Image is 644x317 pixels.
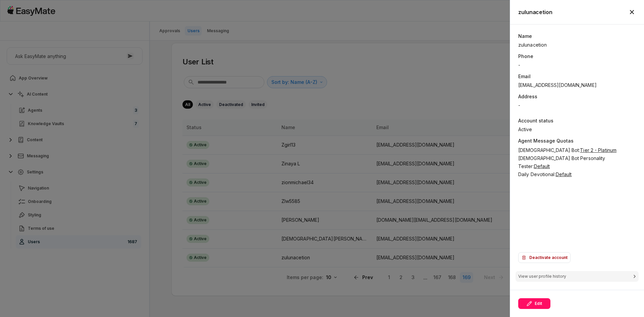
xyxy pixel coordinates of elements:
span: [DEMOGRAPHIC_DATA] Bot : [518,147,580,153]
p: zulunacetion [518,41,547,49]
p: Email [518,73,636,80]
span: Default [556,171,572,177]
button: Deactivate account [518,252,571,263]
p: Agent Message Quotas [518,137,636,146]
p: Name [518,33,636,40]
h2: zulunacetion [518,8,552,16]
button: Edit [518,298,550,309]
p: Account status [518,117,636,124]
p: Address [518,93,636,100]
p: - [518,102,520,109]
p: Phone [518,53,636,60]
p: View user profile history [518,273,566,280]
p: - [518,61,520,69]
span: [DEMOGRAPHIC_DATA] Bot Personality Tester : [518,155,605,169]
p: Active [518,126,532,133]
span: Daily Devotional : [518,171,556,177]
span: Tier 2 - Platinum [580,147,616,153]
span: Default [534,163,550,169]
p: [EMAIL_ADDRESS][DOMAIN_NAME] [518,82,636,89]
